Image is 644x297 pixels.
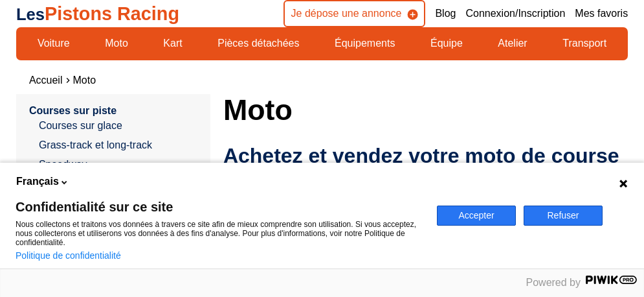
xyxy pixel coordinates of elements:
h1: Moto [223,94,628,125]
a: Mes favoris [575,6,628,21]
a: Accueil [29,75,63,86]
a: Grass-track et long-track [39,138,197,152]
a: Voiture [29,32,78,54]
a: Courses sur piste [29,105,117,116]
a: Pièces détachées [209,32,307,54]
a: Équipe [422,32,471,54]
a: Politique de confidentialité [16,250,121,261]
a: Blog [435,6,456,21]
a: Moto [72,75,96,86]
a: Équipements [326,32,403,54]
button: Accepter [437,206,516,226]
a: Atelier [489,32,535,54]
a: Kart [155,32,190,54]
a: Moto [96,32,137,54]
a: Transport [554,32,615,54]
a: Speedway [39,158,197,172]
a: Courses sur glace [39,119,197,133]
button: Refuser [524,206,603,226]
p: Nous collectons et traitons vos données à travers ce site afin de mieux comprendre son utilisatio... [16,220,421,247]
h2: Achetez et vendez votre moto de course ! [223,143,628,195]
a: LesPistons Racing [16,3,179,24]
span: Français [16,174,59,189]
span: Confidentialité sur ce site [16,200,421,213]
a: Connexion/Inscription [465,6,565,21]
span: Powered by [526,277,581,288]
span: Les [16,5,45,23]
